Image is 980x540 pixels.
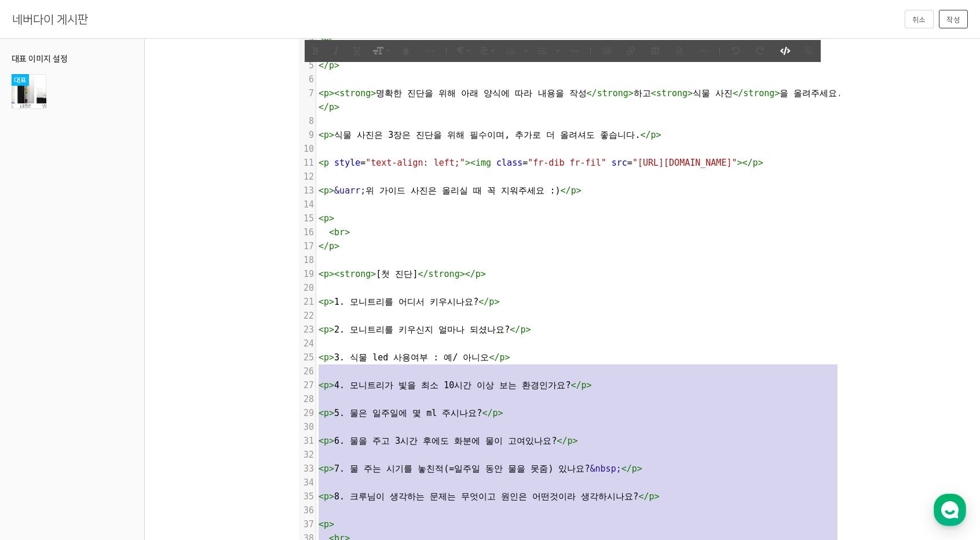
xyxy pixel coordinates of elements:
[329,297,334,307] span: >
[489,352,500,363] span: </
[319,352,324,363] span: <
[668,40,690,61] button: 파일첨부(최대 100MB)
[329,324,334,335] span: >
[324,213,329,224] span: p
[561,185,571,196] span: </
[737,158,753,168] span: ></
[597,88,628,98] span: strong
[498,408,503,418] span: >
[371,269,376,279] span: >
[319,324,324,335] span: <
[688,88,693,98] span: >
[299,86,316,100] div: 7
[324,185,329,196] span: p
[528,158,606,168] span: "fr-dib fr-fil"
[573,436,578,446] span: >
[324,436,329,446] span: p
[299,198,316,211] div: 14
[774,88,780,98] span: >
[329,213,334,224] span: >
[299,295,316,309] div: 21
[299,378,316,392] div: 27
[371,88,376,98] span: >
[324,380,329,391] span: p
[939,10,968,28] button: 작성
[324,158,329,168] span: p
[319,158,324,168] span: <
[465,158,476,168] span: ><
[299,45,316,59] div: 4
[476,158,491,168] span: img
[329,227,334,238] span: <
[329,436,334,446] span: >
[319,269,486,279] span: [첫 진단]
[905,10,934,28] a: 취소
[319,88,842,112] span: 명확한 진단을 위해 아래 양식에 따라 내용을 작성 하고 식물 사진 을 올려주세요.
[299,517,316,531] div: 37
[489,297,494,307] span: p
[319,88,324,98] span: <
[324,88,329,98] span: p
[749,40,771,61] button: 되돌리기 (Ctrl+Shift+Z)
[576,185,582,196] span: >
[319,185,582,196] span: 위 가이드 사진은 올리실 때 꼭 지워주세요 :)
[324,464,329,474] span: p
[568,436,573,446] span: p
[12,52,133,65] div: 대표 이미지 설정
[451,40,473,61] button: 단락
[299,114,316,128] div: 8
[299,406,316,420] div: 29
[299,156,316,170] div: 11
[656,88,688,98] span: strong
[482,408,492,418] span: </
[299,211,316,225] div: 15
[36,385,43,394] span: 홈
[299,225,316,239] div: 16
[319,158,763,168] span: = = =
[319,130,324,140] span: <
[324,324,329,335] span: p
[299,476,316,490] div: 34
[651,88,656,98] span: <
[339,269,371,279] span: strong
[299,448,316,462] div: 32
[481,269,486,279] span: >
[319,352,510,363] span: 3. 식물 led 사용여부 : 예/ 아니오
[3,367,76,396] a: 홈
[373,47,383,54] img: undefined
[149,367,222,396] a: 설정
[299,323,316,337] div: 23
[329,380,334,391] span: >
[299,434,316,448] div: 31
[571,380,581,391] span: </
[500,352,505,363] span: p
[327,40,345,61] button: 기울임꼴 (Ctrl+I)
[306,40,324,61] button: 굵게 (Ctrl+B)
[557,436,567,446] span: </
[299,239,316,253] div: 17
[587,380,592,391] span: >
[319,324,531,335] span: 2. 모니트리를 키우신지 얼마나 되셨나요?
[299,364,316,378] div: 26
[319,213,324,224] span: <
[395,40,417,61] button: 텍스트 색상
[554,40,562,61] button: 점 리스트
[345,227,350,238] span: >
[620,40,642,61] button: 링크 삽입 (Ctrl+K)
[299,281,316,295] div: 20
[299,462,316,476] div: 33
[329,130,334,140] span: >
[632,158,737,168] span: "[URL][DOMAIN_NAME]"
[590,464,621,474] span: &nbsp;
[329,408,334,418] span: >
[299,267,316,281] div: 19
[587,88,597,98] span: </
[758,158,763,168] span: >
[299,351,316,364] div: 25
[329,491,334,502] span: >
[329,185,334,196] span: >
[638,491,649,502] span: </
[299,392,316,406] div: 28
[339,88,371,98] span: strong
[334,227,345,238] span: br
